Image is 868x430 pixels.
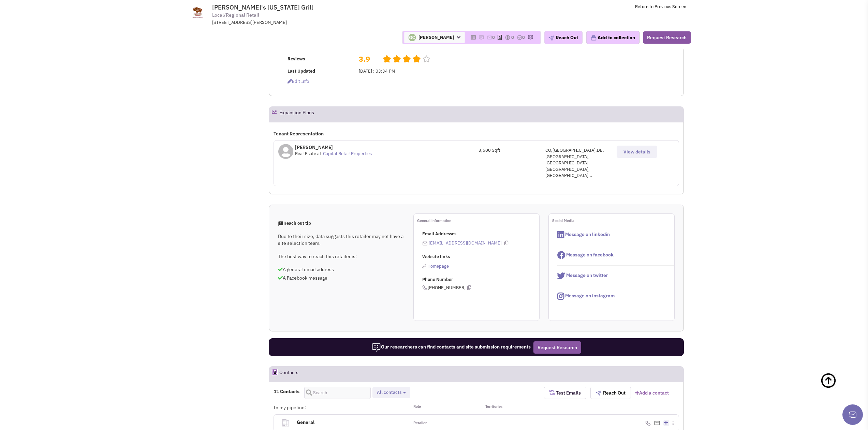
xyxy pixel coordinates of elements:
[212,12,259,19] span: Local/Regional Retail
[557,293,615,299] a: Message on instagram
[288,78,309,84] span: Edit info
[566,252,614,258] span: Message on facebook
[422,264,426,268] img: reachlinkicon.png
[557,252,614,258] a: Message on facebook
[295,151,316,157] span: Real Esate
[654,421,660,425] img: Email%20Icon.png
[212,3,313,11] span: [PERSON_NAME]'s [US_STATE] Grill
[274,130,679,137] p: Tenant Representation
[288,56,305,62] b: Reviews
[533,341,581,354] button: Request Research
[586,31,639,44] button: Add to collection
[212,19,390,26] div: [STREET_ADDRESS][PERSON_NAME]
[288,68,315,74] b: Last Updated
[492,34,495,40] span: 0
[295,144,373,151] p: [PERSON_NAME]
[635,389,669,396] a: Add a contact
[371,344,531,350] span: Our researchers can find contacts and site submission requirements
[511,34,514,40] span: 0
[820,366,854,410] a: Back To Top
[544,387,586,399] button: Test Emails
[371,343,381,352] img: icon-researcher-20.png
[359,54,377,57] h2: 3.9
[409,404,476,411] div: Role
[566,272,608,278] span: Message on twitter
[429,240,502,246] a: [EMAIL_ADDRESS][DOMAIN_NAME]
[278,220,311,226] span: Reach out tip
[557,272,608,278] a: Message on twitter
[422,285,428,291] img: icon-phone.png
[274,404,409,411] div: In my pipeline:
[422,241,428,246] img: icon-email-active-16.png
[422,285,471,291] span: [PHONE_NUMBER]
[596,390,601,396] img: plane.png
[617,146,657,158] button: View details
[545,147,612,179] div: CO,[GEOGRAPHIC_DATA],DE,[GEOGRAPHIC_DATA],[GEOGRAPHIC_DATA],[GEOGRAPHIC_DATA],[GEOGRAPHIC_DATA]...
[294,415,397,430] h4: General
[479,147,545,154] div: 3,500 Sqft
[505,35,510,40] img: icon-dealamount.png
[278,266,404,273] p: A general email address
[278,275,404,281] p: A Facebook message
[274,388,299,395] h4: 11 Contacts
[304,387,371,399] input: Search
[557,231,610,237] a: Message on linkedin
[565,293,615,299] span: Message on instagram
[427,263,449,269] span: Homepage
[281,418,290,427] img: clarity_building-linegeneral.png
[487,35,492,40] img: icon-email-active-16.png
[548,35,554,41] img: plane.png
[645,420,651,426] img: icon-phone.png
[552,217,674,224] p: Social Media
[565,231,610,237] span: Message on linkedin
[422,263,449,269] a: Homepage
[413,420,427,426] span: Retailer
[422,277,539,283] p: Phone Number
[590,35,597,41] img: icon-collection-lavender.png
[278,253,404,260] p: The best way to reach this retailer is:
[375,389,408,396] button: All contacts
[408,34,416,41] img: 4gsb4SvoTEGolcWcxLFjKw.png
[479,35,484,40] img: icon-note.png
[279,367,298,382] h2: Contacts
[590,387,631,399] button: Reach Out
[643,31,691,44] button: Request Research
[317,151,321,157] span: at
[635,4,686,10] a: Return to Previous Screen
[377,389,401,395] span: All contacts
[323,151,372,157] a: Capital Retail Properties
[182,4,213,21] img: www.tedsmontanagrill.com
[517,35,522,40] img: TaskCount.png
[522,34,525,40] span: 0
[544,31,583,44] button: Reach Out
[422,254,539,260] p: Website links
[417,217,539,224] p: General information
[404,32,465,43] span: [PERSON_NAME]
[357,66,472,76] td: [DATE] : 03:34 PM
[278,233,404,247] p: Due to their size, data suggests this retailer may not have a site selection team.
[528,35,533,40] img: research-icon.png
[422,231,539,237] p: Email Addresses
[555,390,581,396] span: Test Emails
[476,404,544,411] div: Territories
[279,107,314,122] h2: Expansion Plans
[623,149,650,155] span: View details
